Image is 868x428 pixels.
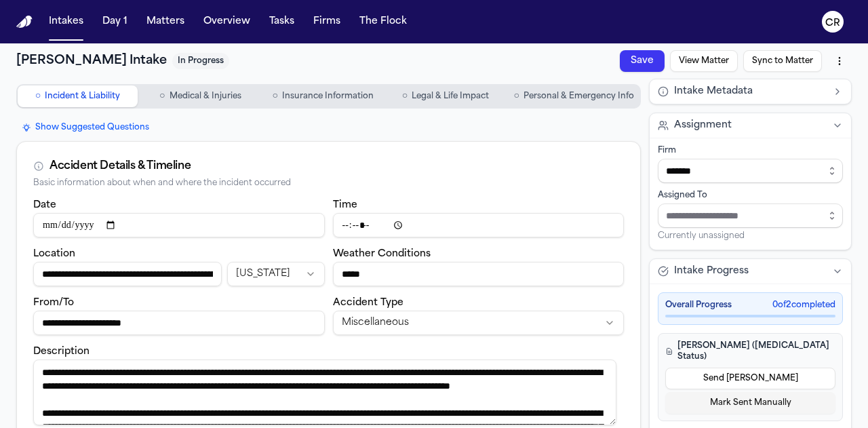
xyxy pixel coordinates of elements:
div: Basic information about when and where the incident occurred [33,178,624,189]
h1: [PERSON_NAME] Intake [16,52,167,71]
a: Home [16,16,33,28]
span: ○ [514,90,519,103]
button: Intake Progress [650,259,851,284]
button: Go to Personal & Emergency Info [509,85,639,107]
label: Time [333,200,357,210]
button: Go to Legal & Life Impact [386,85,506,107]
button: Send [PERSON_NAME] [665,368,835,389]
button: Go to Insurance Information [263,85,383,107]
button: Overview [198,9,256,34]
span: ○ [402,90,408,103]
label: From/To [33,298,74,308]
span: Intake Metadata [674,85,753,98]
button: Intakes [43,9,89,34]
span: Currently unassigned [658,231,745,241]
input: Incident date [33,213,325,237]
span: Medical & Injuries [170,91,241,102]
span: Personal & Emergency Info [524,91,634,102]
button: Tasks [264,9,300,34]
button: Show Suggested Questions [16,119,155,136]
div: Firm [658,145,843,156]
span: ○ [159,90,165,103]
button: Assignment [650,113,851,138]
button: Mark Sent Manually [665,392,835,414]
button: Incident state [227,262,324,286]
button: The Flock [354,9,412,34]
input: From/To destination [33,311,325,335]
label: Description [33,347,90,357]
input: Incident location [33,262,222,286]
label: Location [33,249,75,259]
button: Firms [308,9,346,34]
div: Accident Details & Timeline [50,158,191,174]
span: ○ [35,90,41,103]
div: Assigned To [658,190,843,201]
span: Overall Progress [665,300,732,311]
button: Go to Incident & Liability [18,85,138,107]
label: Date [33,200,56,210]
span: ○ [272,90,277,103]
button: Go to Medical & Injuries [140,85,260,107]
span: In Progress [172,53,229,69]
button: Sync to Matter [743,50,822,72]
span: Intake Progress [674,265,749,278]
span: Assignment [674,119,732,132]
img: Finch Logo [16,16,33,28]
span: Legal & Life Impact [412,91,489,102]
button: Day 1 [97,9,133,34]
span: 0 of 2 completed [772,300,835,311]
button: More actions [827,49,852,73]
input: Weather conditions [333,262,625,286]
label: Accident Type [333,298,403,308]
input: Incident time [333,213,625,237]
span: Insurance Information [282,91,374,102]
button: View Matter [670,50,738,72]
button: Intake Metadata [650,79,851,104]
input: Assign to staff member [658,203,843,228]
button: Matters [141,9,190,34]
textarea: Incident description [33,359,616,425]
input: Select firm [658,159,843,183]
h4: [PERSON_NAME] ([MEDICAL_DATA] Status) [665,341,835,362]
span: Incident & Liability [45,91,120,102]
label: Weather Conditions [333,249,431,259]
button: Save [620,50,665,72]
